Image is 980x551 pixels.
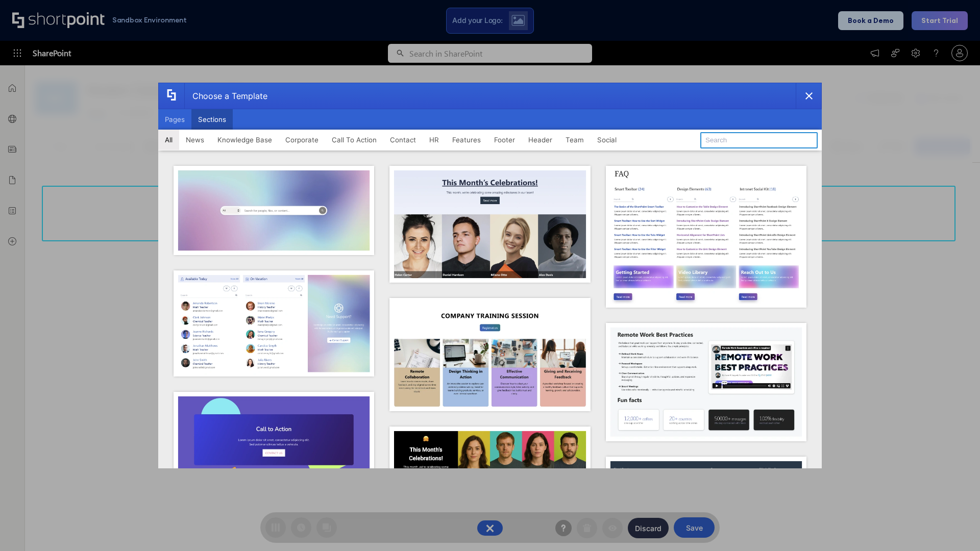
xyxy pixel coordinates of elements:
[700,132,818,148] input: Search
[279,130,325,150] button: Corporate
[211,130,279,150] button: Knowledge Base
[158,109,191,130] button: Pages
[325,130,383,150] button: Call To Action
[522,130,559,150] button: Header
[184,83,267,109] div: Choose a Template
[179,130,211,150] button: News
[591,130,623,150] button: Social
[423,130,446,150] button: HR
[559,130,591,150] button: Team
[796,433,980,551] iframe: Chat Widget
[446,130,487,150] button: Features
[487,130,522,150] button: Footer
[158,130,179,150] button: All
[158,83,822,468] div: template selector
[383,130,423,150] button: Contact
[191,109,233,130] button: Sections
